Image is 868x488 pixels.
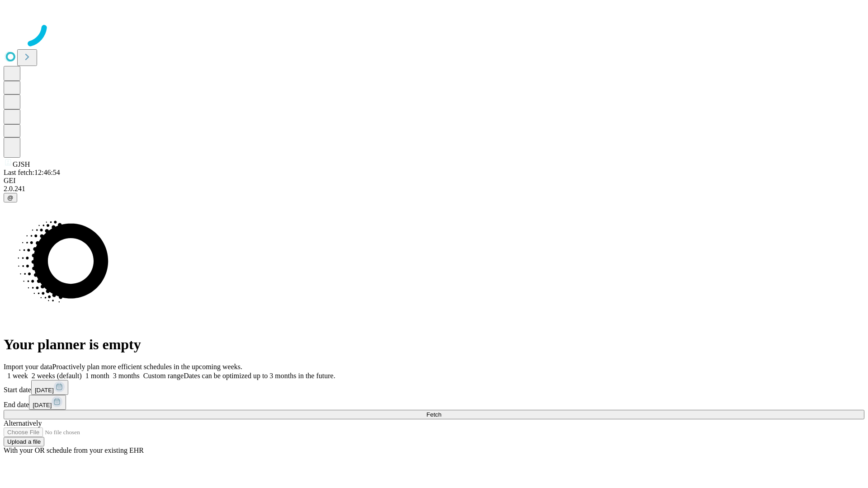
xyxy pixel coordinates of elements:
[4,169,60,176] span: Last fetch: 12:46:54
[4,363,52,371] span: Import your data
[32,372,82,380] span: 2 weeks (default)
[113,372,140,380] span: 3 months
[7,372,28,380] span: 1 week
[13,160,30,168] span: GJSH
[35,387,54,394] span: [DATE]
[4,395,864,410] div: End date
[33,402,52,408] span: [DATE]
[4,336,864,353] h1: Your planner is empty
[4,380,864,395] div: Start date
[184,372,335,380] span: Dates can be optimized up to 3 months in the future.
[4,177,864,185] div: GEI
[4,410,864,419] button: Fetch
[426,411,441,418] span: Fetch
[4,437,44,446] button: Upload a file
[85,372,109,380] span: 1 month
[4,193,17,202] button: @
[4,185,864,193] div: 2.0.241
[4,446,144,454] span: With your OR schedule from your existing EHR
[31,380,68,395] button: [DATE]
[29,395,66,410] button: [DATE]
[143,372,184,380] span: Custom range
[4,419,42,427] span: Alternatively
[52,363,242,371] span: Proactively plan more efficient schedules in the upcoming weeks.
[7,194,14,201] span: @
